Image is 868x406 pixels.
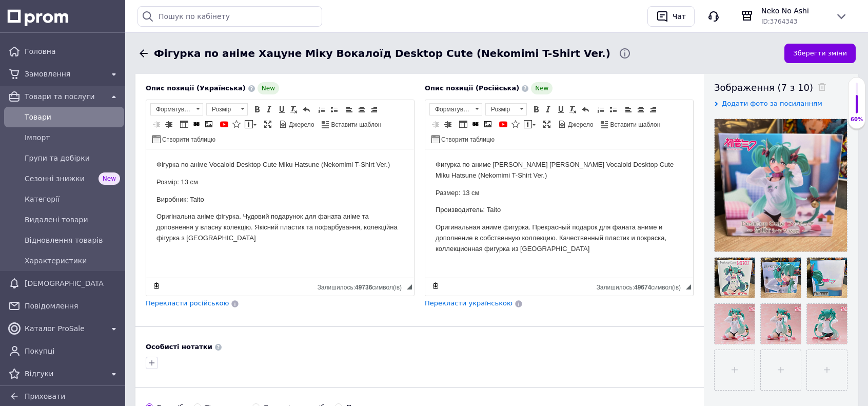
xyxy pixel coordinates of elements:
span: Видалені товари [25,215,120,225]
input: Пошук по кабінету [137,6,322,27]
a: Зображення [203,119,214,130]
span: Розмір [207,104,238,115]
a: По правому краю [647,104,659,115]
span: Потягніть для зміни розмірів [686,284,691,289]
span: Повідомлення [25,301,120,311]
div: Кiлькiсть символiв [597,281,686,291]
a: Курсив (Ctrl+I) [543,104,554,115]
span: Потягніть для зміни розмірів [407,284,412,289]
span: Додати фото за посиланням [722,100,822,107]
span: Каталог ProSale [25,323,104,334]
span: Neko No Ashi [761,6,827,16]
a: Вставити/Редагувати посилання (Ctrl+L) [191,119,202,130]
a: Зробити резервну копію зараз [151,280,162,292]
a: Вставити шаблон [320,119,383,130]
span: Розмір [486,104,517,115]
span: Вставити шаблон [609,121,661,129]
span: Форматування [430,104,472,115]
span: Форматування [151,104,193,115]
div: 60% [849,116,865,123]
a: Вставити/видалити нумерований список [316,104,327,115]
a: По центру [635,104,646,115]
a: Форматування [150,103,203,115]
a: Вставити повідомлення [522,119,537,130]
a: Вставити іконку [510,119,521,130]
a: Таблиця [458,119,469,130]
a: Вставити/видалити маркований список [607,104,619,115]
a: Жирний (Ctrl+B) [530,104,542,115]
a: Додати відео з YouTube [498,119,509,130]
a: Збільшити відступ [163,119,174,130]
a: Видалити форматування [567,104,579,115]
span: Замовлення [25,69,104,79]
span: Категорії [25,194,120,204]
div: Зображення (7 з 10) [714,81,847,94]
a: Видалити форматування [288,104,300,115]
a: По правому краю [368,104,380,115]
span: New [258,82,279,94]
span: Фігурка по аніме Хацуне Міку Вокалоїд Desktop Cute (Nekomimi T-Shirt Ver.) [154,46,610,61]
span: Вставити шаблон [330,121,382,129]
span: Відновлення товарів [25,235,120,245]
a: Зробити резервну копію зараз [430,280,441,292]
button: Чат [647,6,695,27]
a: Розмір [485,103,527,115]
a: Вставити повідомлення [243,119,258,130]
a: Вставити шаблон [599,119,662,130]
iframe: Редактор, 25AF5546-E0EC-4AF6-A93F-8761DEECBE5D [146,149,414,278]
span: Характеристики [25,256,120,266]
a: Створити таблицю [430,133,496,145]
a: Джерело [557,119,595,130]
a: Вставити/видалити нумерований список [595,104,606,115]
span: Опис позиції (Українська) [146,84,246,92]
a: Максимізувати [262,119,273,130]
span: Джерело [566,121,594,129]
span: [DEMOGRAPHIC_DATA] [25,278,104,288]
div: Кiлькiсть символiв [318,281,407,291]
span: Покупці [25,346,120,356]
span: New [531,82,553,94]
span: Опис позиції (Російська) [425,84,519,92]
span: Товари та послуги [25,91,104,102]
a: Підкреслений (Ctrl+U) [555,104,566,115]
a: Підкреслений (Ctrl+U) [276,104,287,115]
a: Зменшити відступ [151,119,162,130]
div: Чат [670,9,688,24]
a: Збільшити відступ [442,119,453,130]
span: Створити таблицю [440,136,495,144]
a: Додати відео з YouTube [219,119,230,130]
span: Перекласти українською [425,299,512,307]
a: По центру [356,104,367,115]
a: Таблиця [179,119,190,130]
a: Зображення [482,119,494,130]
a: По лівому краю [344,104,355,115]
span: Джерело [287,121,314,129]
div: 60% Якість заповнення [848,77,865,129]
span: Товари [25,112,120,122]
a: Джерело [278,119,316,130]
a: Повернути (Ctrl+Z) [580,104,591,115]
a: Створити таблицю [151,133,217,145]
a: Максимізувати [541,119,553,130]
span: Головна [25,46,120,56]
span: Групи та добірки [25,153,120,163]
button: Зберегти зміни [784,44,856,64]
a: Жирний (Ctrl+B) [251,104,263,115]
span: New [98,172,120,185]
a: Розмір [206,103,248,115]
span: 49736 [355,284,372,291]
a: Зменшити відступ [430,119,441,130]
a: Вставити/Редагувати посилання (Ctrl+L) [470,119,481,130]
iframe: Редактор, 334D3661-458A-4431-91D0-670A9FADF339 [425,149,693,278]
span: Створити таблицю [161,136,215,144]
span: Перекласти російською [146,299,229,307]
